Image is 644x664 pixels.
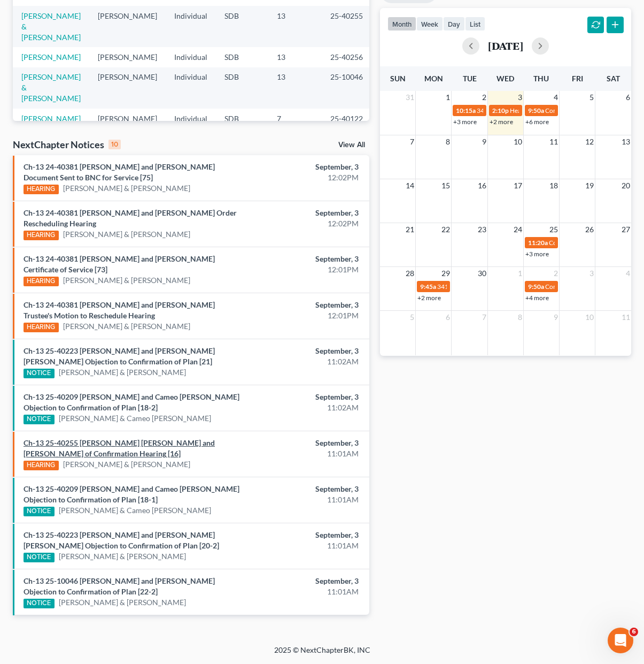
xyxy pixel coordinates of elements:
span: 7 [481,311,487,324]
span: 4 [625,267,631,280]
a: Ch-13 25-40209 [PERSON_NAME] and Cameo [PERSON_NAME] Objection to Confirmation of Plan [18-2] [24,392,239,412]
span: 10 [584,311,595,324]
span: 2 [553,267,559,280]
td: 13 [268,47,322,67]
span: 31 [405,91,415,104]
a: [PERSON_NAME] & [PERSON_NAME] [21,72,81,103]
span: 8 [517,311,523,324]
div: September, 3 [254,530,359,540]
span: 11:20a [528,239,548,247]
td: 7 [268,109,322,128]
span: 10 [513,135,523,148]
div: 10 [108,140,121,149]
span: 18 [548,179,559,192]
td: 13 [268,67,322,109]
div: September, 3 [254,300,359,310]
div: 12:02PM [254,218,359,229]
span: Sun [390,74,406,83]
span: 4 [553,91,559,104]
span: 21 [405,223,415,236]
a: Ch-13 24-40381 [PERSON_NAME] and [PERSON_NAME] Document Sent to BNC for Service [75] [24,162,215,182]
a: +3 more [453,118,477,126]
div: September, 3 [254,392,359,402]
td: SDB [216,6,268,47]
div: NOTICE [24,553,55,562]
td: 25-10046 [322,67,373,109]
span: 17 [513,179,523,192]
span: 9 [553,311,559,324]
div: 12:01PM [254,264,359,275]
a: +4 more [525,294,549,302]
span: 6 [625,91,631,104]
span: 16 [477,179,487,192]
div: HEARING [24,185,59,194]
div: HEARING [24,323,59,332]
span: 2 [481,91,487,104]
div: HEARING [24,461,59,470]
a: Ch-13 25-40255 [PERSON_NAME] [PERSON_NAME] and [PERSON_NAME] of Confirmation Hearing [16] [24,438,215,458]
td: [PERSON_NAME] [89,109,166,128]
span: Thu [533,74,549,83]
div: NOTICE [24,507,55,516]
a: [PERSON_NAME] & [PERSON_NAME] [63,275,190,286]
td: SDB [216,67,268,109]
h2: [DATE] [488,40,523,51]
span: 24 [513,223,523,236]
iframe: Intercom live chat [608,628,633,653]
span: 19 [584,179,595,192]
span: 11 [548,135,559,148]
div: September, 3 [254,162,359,172]
td: 25-40255 [322,6,373,47]
div: NOTICE [24,369,55,378]
a: Ch-13 24-40381 [PERSON_NAME] and [PERSON_NAME] Trustee's Motion to Reschedule Hearing [24,300,215,320]
span: Wed [496,74,514,83]
div: 12:02PM [254,172,359,183]
span: 8 [445,135,451,148]
a: [PERSON_NAME] & [PERSON_NAME] [21,11,81,42]
div: 11:02AM [254,402,359,413]
span: 25 [548,223,559,236]
div: September, 3 [254,576,359,586]
td: 13 [268,6,322,47]
span: 6 [445,311,451,324]
td: [PERSON_NAME] [89,47,166,67]
div: September, 3 [254,254,359,264]
div: 11:01AM [254,448,359,459]
a: [PERSON_NAME] & [PERSON_NAME] [63,321,190,332]
div: 12:01PM [254,310,359,321]
span: 5 [588,91,595,104]
a: [PERSON_NAME] & [PERSON_NAME] [59,367,186,378]
a: [PERSON_NAME] & [PERSON_NAME] [63,459,190,470]
span: 3 [588,267,595,280]
a: +2 more [490,118,513,126]
a: Ch-13 25-40223 [PERSON_NAME] and [PERSON_NAME] [PERSON_NAME] Objection to Confirmation of Plan [2... [24,530,219,550]
span: Tue [463,74,477,83]
span: 13 [620,135,631,148]
div: September, 3 [254,346,359,356]
span: 3 [517,91,523,104]
a: [PERSON_NAME] [21,114,81,123]
span: 20 [620,179,631,192]
span: Mon [424,74,443,83]
span: 22 [440,223,451,236]
button: list [465,17,485,31]
span: 15 [440,179,451,192]
td: SDB [216,109,268,128]
a: Ch-13 24-40381 [PERSON_NAME] and [PERSON_NAME] Certificate of Service [73] [24,254,215,274]
span: Fri [572,74,583,83]
span: 5 [409,311,415,324]
td: Individual [166,109,216,128]
div: NOTICE [24,599,55,608]
a: +3 more [525,250,549,258]
td: Individual [166,6,216,47]
td: SDB [216,47,268,67]
span: 23 [477,223,487,236]
span: 30 [477,267,487,280]
a: [PERSON_NAME] & [PERSON_NAME] [63,183,190,194]
a: Ch-13 25-10046 [PERSON_NAME] and [PERSON_NAME] Objection to Confirmation of Plan [22-2] [24,576,215,596]
span: 6 [630,628,638,636]
span: 9 [481,135,487,148]
span: 9:45a [420,283,436,291]
a: [PERSON_NAME] & Cameo [PERSON_NAME] [59,505,211,516]
span: 9:50a [528,106,544,115]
